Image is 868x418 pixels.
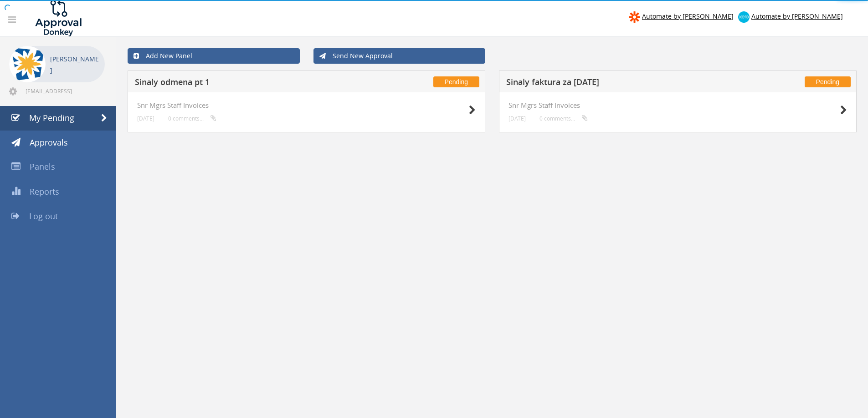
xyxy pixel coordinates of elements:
[30,137,68,148] span: Approvals
[128,48,300,64] a: Add New Panel
[313,48,486,64] a: Send New Approval
[137,101,476,109] h4: Snr Mgrs Staff Invoices
[50,53,100,76] p: [PERSON_NAME]
[506,78,746,89] h5: Sinaly faktura za [DATE]
[751,12,843,20] span: Automate by [PERSON_NAME]
[642,12,734,20] span: Automate by [PERSON_NAME]
[29,211,58,222] span: Log out
[629,11,640,23] img: zapier-logomark.png
[805,76,851,87] span: Pending
[539,115,588,122] small: 0 comments...
[26,87,103,95] span: [EMAIL_ADDRESS][DOMAIN_NAME]
[137,115,154,122] small: [DATE]
[135,78,375,89] h5: Sinaly odmena pt 1
[168,115,216,122] small: 0 comments...
[30,186,59,197] span: Reports
[30,161,55,172] span: Panels
[738,11,750,23] img: xero-logo.png
[433,76,479,87] span: Pending
[508,115,526,122] small: [DATE]
[508,101,847,109] h4: Snr Mgrs Staff Invoices
[29,112,74,123] span: My Pending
